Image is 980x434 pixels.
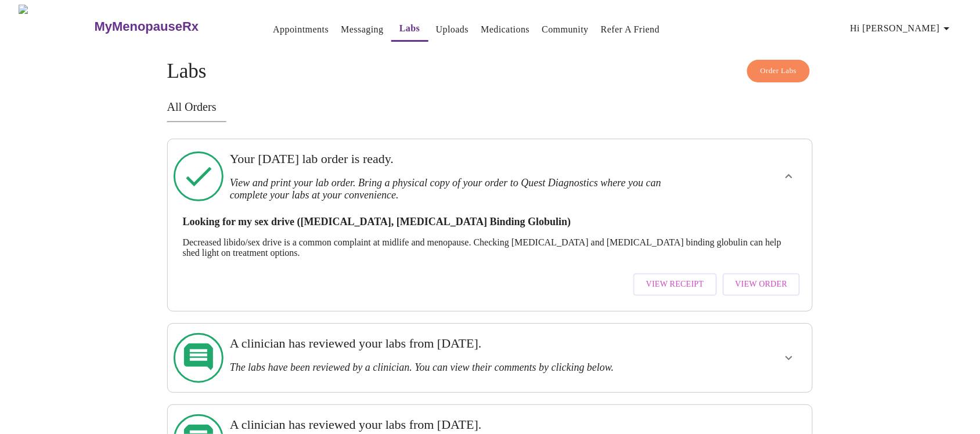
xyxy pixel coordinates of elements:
h3: View and print your lab order. Bring a physical copy of your order to Quest Diagnostics where you... [230,177,688,201]
h3: All Orders [167,100,813,114]
button: show more [775,162,803,190]
a: View Order [720,267,804,302]
a: View Receipt [630,267,720,302]
a: Messaging [341,21,383,38]
h3: The labs have been reviewed by a clinician. You can view their comments by clicking below. [230,361,688,374]
button: View Order [723,273,801,296]
h3: Your [DATE] lab order is ready. [230,151,688,167]
h3: MyMenopauseRx [94,19,199,34]
a: Labs [399,20,420,37]
span: Order Labs [761,64,797,78]
h3: A clinician has reviewed your labs from [DATE]. [230,417,688,432]
button: Medications [476,18,534,41]
button: Labs [391,17,428,42]
button: Uploads [431,18,474,41]
button: Refer a Friend [596,18,665,41]
button: Community [537,18,593,41]
button: Hi [PERSON_NAME] [846,17,959,40]
button: show more [775,344,803,372]
button: Messaging [336,18,388,41]
button: Order Labs [747,60,810,82]
button: Appointments [268,18,333,41]
p: Decreased libido/sex drive is a common complaint at midlife and menopause. Checking [MEDICAL_DATA... [183,237,798,258]
h3: A clinician has reviewed your labs from [DATE]. [230,336,688,351]
span: View Receipt [646,277,704,292]
span: View Order [736,277,788,292]
span: Hi [PERSON_NAME] [851,20,954,37]
a: Uploads [436,21,469,38]
a: Appointments [273,21,329,38]
button: View Receipt [633,273,717,296]
h3: Looking for my sex drive ([MEDICAL_DATA], [MEDICAL_DATA] Binding Globulin) [183,216,798,228]
a: Medications [481,21,529,38]
a: Refer a Friend [601,21,660,38]
img: MyMenopauseRx Logo [19,5,93,48]
h4: Labs [167,60,813,83]
a: Community [542,21,589,38]
a: MyMenopauseRx [93,6,245,47]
